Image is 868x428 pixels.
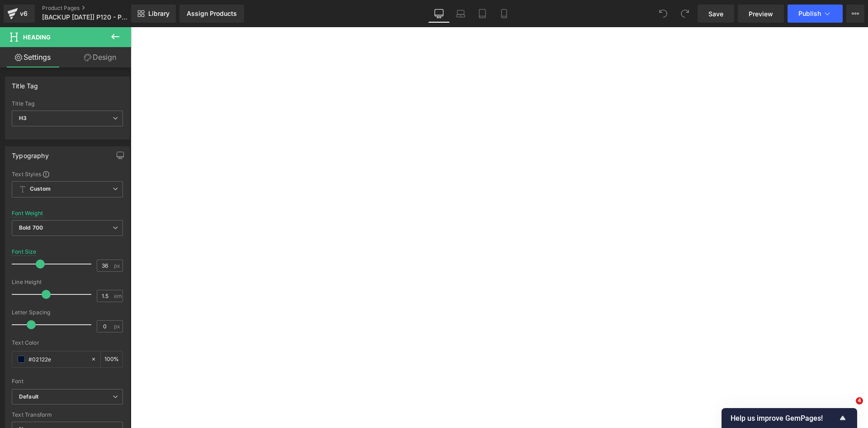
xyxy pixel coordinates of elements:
a: Tablet [472,5,493,23]
span: Heading [23,34,51,41]
button: Redo [676,5,694,23]
span: [BACKUP [DATE]] P120 - P2 - LP1 - V17 - [DATE] [42,14,129,21]
a: Design [67,47,133,67]
b: H3 [19,115,27,121]
b: Bold 700 [19,224,43,231]
span: em [114,293,122,299]
div: v6 [18,8,29,19]
a: New Library [131,5,176,23]
button: Undo [654,5,672,23]
a: Product Pages [42,5,146,12]
span: Save [708,9,723,19]
span: Library [148,10,170,18]
iframe: Intercom live chat [837,397,859,419]
span: px [114,323,122,329]
span: Preview [749,9,773,19]
div: Typography [12,147,49,159]
span: Help us improve GemPages! [731,414,837,423]
a: Laptop [450,5,472,23]
div: Assign Products [187,10,237,17]
div: Font Weight [12,210,43,216]
b: Custom [30,185,51,193]
div: Title Tag [12,101,123,107]
div: Font Size [12,249,37,255]
div: Title Tag [12,77,38,90]
a: Mobile [493,5,515,23]
div: Text Color [12,340,123,346]
button: Show survey - Help us improve GemPages! [731,413,848,423]
a: Desktop [428,5,450,23]
span: px [114,263,122,269]
div: Text Transform [12,412,123,418]
a: Preview [738,5,784,23]
div: Font [12,378,123,385]
span: 4 [856,397,863,404]
div: Letter Spacing [12,309,123,316]
button: Publish [788,5,843,23]
span: Publish [798,10,821,17]
input: Color [28,354,86,364]
a: v6 [4,5,35,23]
div: % [101,351,123,367]
div: Line Height [12,279,123,285]
div: Text Styles [12,170,123,178]
i: Default [19,393,38,401]
button: More [846,5,864,23]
